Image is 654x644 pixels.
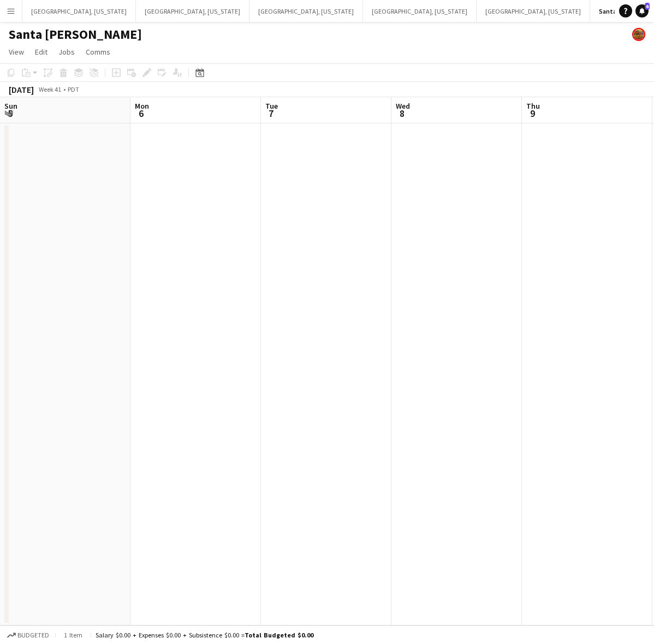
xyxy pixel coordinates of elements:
div: [DATE] [9,84,34,95]
span: Jobs [58,47,75,57]
span: 6 [133,107,149,120]
a: Jobs [54,45,79,59]
span: 5 [3,107,17,120]
span: 9 [525,107,540,120]
app-user-avatar: Rollin Hero [632,28,645,41]
span: 8 [394,107,410,120]
span: 1 item [60,631,86,639]
button: [GEOGRAPHIC_DATA], [US_STATE] [363,1,477,22]
button: [GEOGRAPHIC_DATA], [US_STATE] [249,1,363,22]
span: Comms [86,47,110,57]
a: Comms [81,45,115,59]
h1: Santa [PERSON_NAME] [9,26,142,43]
span: Sun [4,101,17,111]
span: 6 [645,3,650,10]
a: 6 [635,4,649,17]
span: Budgeted [17,631,49,639]
button: Budgeted [5,629,51,641]
button: [GEOGRAPHIC_DATA], [US_STATE] [22,1,136,22]
a: Edit [31,45,52,59]
span: Wed [396,101,410,111]
span: Tue [265,101,278,111]
button: [GEOGRAPHIC_DATA], [US_STATE] [477,1,590,22]
div: Salary $0.00 + Expenses $0.00 + Subsistence $0.00 = [96,631,313,639]
span: 7 [264,107,278,120]
span: Edit [35,47,47,57]
span: View [9,47,24,57]
span: Total Budgeted $0.00 [245,631,313,639]
a: View [4,45,28,59]
button: [GEOGRAPHIC_DATA], [US_STATE] [136,1,249,22]
span: Mon [135,101,149,111]
div: PDT [68,85,79,93]
span: Week 41 [36,85,63,93]
span: Thu [526,101,540,111]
